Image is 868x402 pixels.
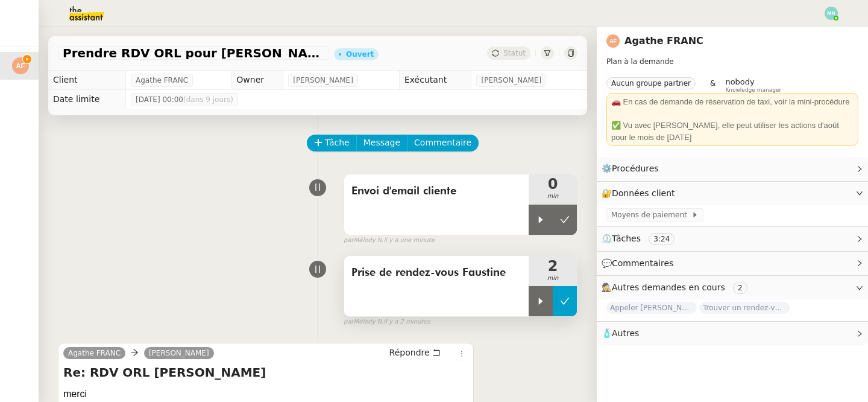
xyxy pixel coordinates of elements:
[597,322,868,345] div: 🧴Autres
[529,177,577,191] span: 0
[602,187,680,200] span: 🔐
[344,317,430,327] small: Mélody N.
[606,34,620,48] img: svg
[612,282,725,292] span: Autres demandes en cours
[649,233,675,245] nz-tag: 3:24
[612,328,639,338] span: Autres
[389,346,430,359] span: Répondre
[344,235,354,246] span: par
[597,227,868,250] div: ⏲️Tâches 3:24
[710,77,715,93] span: &
[48,90,126,109] td: Date limite
[346,51,374,58] div: Ouvert
[612,188,675,198] span: Données client
[63,387,468,401] div: merci
[606,302,697,314] span: Appeler [PERSON_NAME] pour inscription danse
[399,71,471,90] td: Exécutant
[149,349,209,357] span: [PERSON_NAME]
[63,364,468,381] h4: Re: RDV ORL [PERSON_NAME]
[733,282,747,294] nz-tag: 2
[725,77,754,86] span: nobody
[612,164,659,173] span: Procédures
[136,74,188,86] span: Agathe FRANC
[481,74,541,86] span: [PERSON_NAME]
[383,317,430,327] span: il y a 2 minutes
[624,35,703,46] a: Agathe FRANC
[597,276,868,299] div: 🕵️Autres demandes en cours 2
[344,317,354,327] span: par
[351,182,521,200] span: Envoi d'email cliente
[611,209,691,221] span: Moyens de paiement
[48,71,126,90] td: Client
[63,47,324,59] span: Prendre RDV ORL pour [PERSON_NAME]
[383,235,434,246] span: il y a une minute
[602,234,685,243] span: ⏲️
[385,346,445,359] button: Répondre
[606,77,696,89] nz-tag: Aucun groupe partner
[611,96,854,108] div: 🚗 En cas de demande de réservation de taxi, voir la mini-procédure
[529,259,577,273] span: 2
[63,348,125,359] a: Agathe FRANC
[529,191,577,202] span: min
[725,87,781,94] span: Knowledge manager
[602,282,752,292] span: 🕵️
[725,77,781,93] app-user-label: Knowledge manager
[612,234,641,243] span: Tâches
[356,135,407,152] button: Message
[344,235,435,246] small: Mélody N.
[602,162,664,176] span: ⚙️
[407,135,479,152] button: Commentaire
[825,7,838,20] img: svg
[136,94,233,106] span: [DATE] 00:00
[602,258,679,268] span: 💬
[231,71,283,90] td: Owner
[597,182,868,205] div: 🔐Données client
[602,328,639,338] span: 🧴
[351,264,521,282] span: Prise de rendez-vous Faustine
[597,157,868,180] div: ⚙️Procédures
[12,57,29,74] img: svg
[363,136,400,150] span: Message
[612,258,673,268] span: Commentaires
[307,135,357,152] button: Tâche
[606,57,674,66] span: Plan à la demande
[414,136,471,150] span: Commentaire
[699,302,790,314] span: Trouver un rendez-vous pour radio EOS
[183,95,233,104] span: (dans 9 jours)
[293,74,353,86] span: [PERSON_NAME]
[529,273,577,284] span: min
[325,136,350,150] span: Tâche
[597,252,868,275] div: 💬Commentaires
[611,120,854,143] div: ✅ Vu avec [PERSON_NAME], elle peut utiliser les actions d'août pour le mois de [DATE]
[503,49,526,57] span: Statut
